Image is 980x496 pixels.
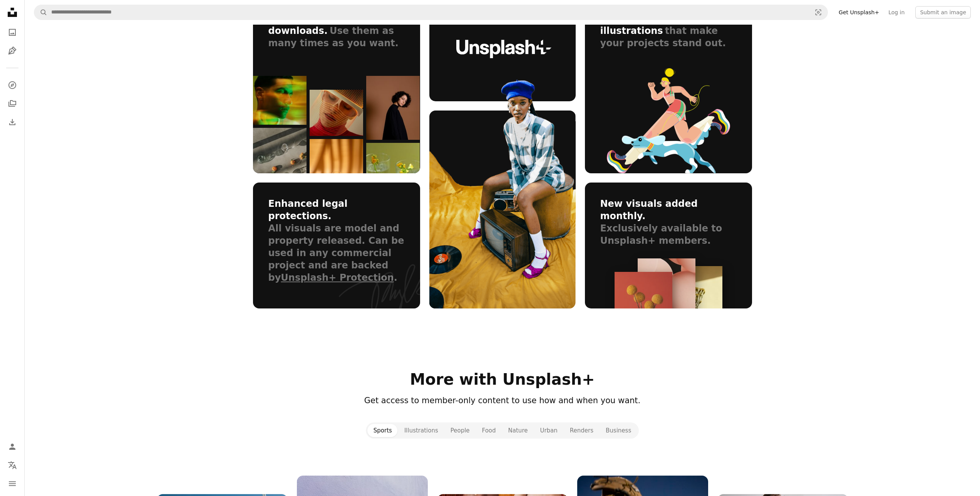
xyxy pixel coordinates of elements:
img: bento_img-middle.png [429,23,620,308]
form: Find visuals sitewide [34,5,828,20]
a: Get Unsplash+ [834,6,884,18]
a: Illustrations [5,43,20,59]
h3: Unlimited royalty-free downloads. [268,13,384,36]
button: Sports [367,424,398,437]
a: Explore [5,77,20,93]
button: Renders [564,424,600,437]
button: Urban [534,424,563,437]
button: Food [476,424,502,437]
button: Nature [502,424,534,437]
a: Log in / Sign up [5,439,20,454]
span: that make your projects stand out. [600,25,726,49]
img: bento_img-05.jpg [366,76,420,140]
a: Photos [5,25,20,40]
button: Search Unsplash [34,5,47,20]
button: Visual search [809,5,828,20]
span: Exclusively available to Unsplash+ members. [600,223,722,246]
h2: More with Unsplash+ [253,370,752,389]
img: bento_img-06.jpg [366,143,420,215]
img: bento_img-stacked-02.jpg [638,258,695,312]
a: Home — Unsplash [5,5,20,22]
span: Use them as many times as you want. [268,25,399,49]
button: Illustrations [398,424,444,437]
button: Business [600,424,637,437]
img: bento_img-illustration.png [607,68,730,174]
img: bento_img-03.jpg [310,90,363,136]
button: Language [5,457,20,473]
a: Download History [5,114,20,130]
a: Unsplash+ Protection [281,272,394,283]
img: bento_img-04.jpg [310,139,363,215]
button: Submit an image [915,6,971,18]
button: People [444,424,476,437]
img: bento_img-01.jpg [253,76,307,125]
button: Menu [5,476,20,491]
a: Log in [884,6,909,18]
img: bento_img-stacked-01.jpg [615,272,672,359]
a: Collections [5,96,20,111]
h3: New visuals added monthly. [600,198,737,223]
img: bento_img-02.jpg [253,128,307,215]
h3: High-quality illustrations [600,13,665,36]
header: Get access to member-only content to use how and when you want. [253,395,752,407]
h3: Enhanced legal protections. [268,198,405,223]
span: All visuals are model and property released. Can be used in any commercial project and are backed... [268,223,404,283]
